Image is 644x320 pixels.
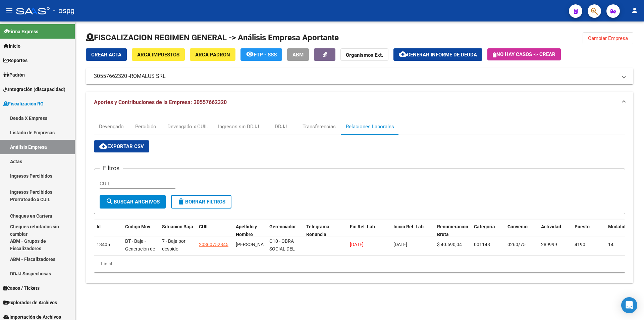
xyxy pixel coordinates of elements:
span: 289999 [541,242,557,247]
button: Borrar Filtros [171,195,231,209]
span: Gerenciador [269,224,296,229]
div: 1 total [94,256,625,272]
div: Open Intercom Messenger [621,297,637,313]
button: Exportar CSV [94,140,149,152]
span: ARCA Padrón [195,52,230,58]
span: Firma Express [3,28,38,35]
span: ARCA Impuestos [137,52,179,58]
mat-icon: menu [5,6,13,14]
datatable-header-cell: Fin Rel. Lab. [347,220,391,249]
span: Inicio [3,42,20,50]
span: Buscar Archivos [106,199,160,205]
span: Inicio Rel. Lab. [393,224,425,229]
span: Aportes y Contribuciones de la Empresa: 30557662320 [94,99,227,105]
div: Relaciones Laborales [346,123,394,130]
datatable-header-cell: CUIL [196,220,233,249]
mat-expansion-panel-header: 30557662320 -ROMALUS SRL [86,68,633,84]
span: Casos / Tickets [3,284,40,292]
span: O10 - OBRA SOCIAL DEL PERSONAL GRAFICO [269,238,295,267]
h1: FISCALIZACION REGIMEN GENERAL -> Análisis Empresa Aportante [86,32,339,43]
span: FTP - SSS [254,52,277,58]
mat-icon: cloud_download [399,50,407,58]
span: Borrar Filtros [177,199,225,205]
span: LONGONI RODRIGO GASTON [236,242,272,247]
datatable-header-cell: Apellido y Nombre [233,220,267,249]
span: - ospg [53,3,74,18]
datatable-header-cell: Modalidad [605,220,639,249]
span: Puesto [575,224,590,229]
span: Reportes [3,57,28,64]
span: Situacion Baja [162,224,193,229]
div: Devengado x CUIL [167,123,208,130]
span: Código Mov. [125,224,151,229]
span: $ 40.690,04 [437,242,462,247]
button: Generar informe de deuda [393,48,482,61]
datatable-header-cell: Id [94,220,122,249]
span: 4190 [575,242,585,247]
span: 14 [608,242,613,247]
mat-icon: search [106,197,114,205]
span: Id [97,224,101,229]
div: Devengado [99,123,124,130]
span: Convenio [507,224,528,229]
span: 0260/75 [507,242,526,247]
span: Fin Rel. Lab. [350,224,376,229]
span: Modalidad [608,224,631,229]
div: DDJJ [275,123,287,130]
span: ROMALUS SRL [130,73,166,80]
datatable-header-cell: Inicio Rel. Lab. [391,220,434,249]
span: No hay casos -> Crear [493,51,555,57]
span: Categoria [474,224,495,229]
mat-icon: cloud_download [99,142,107,150]
h3: Filtros [100,164,123,173]
datatable-header-cell: Puesto [572,220,605,249]
datatable-header-cell: Telegrama Renuncia [304,220,347,249]
span: Apellido y Nombre [236,224,257,237]
mat-icon: person [631,6,639,14]
button: No hay casos -> Crear [487,48,561,60]
span: Fiscalización RG [3,100,44,107]
span: Crear Acta [91,52,121,58]
datatable-header-cell: Código Mov. [122,220,159,249]
mat-panel-title: 30557662320 - [94,73,617,80]
datatable-header-cell: Categoria [471,220,505,249]
span: Actividad [541,224,561,229]
button: Organismos Ext. [340,48,388,61]
mat-icon: remove_red_eye [246,50,254,58]
span: Generar informe de deuda [407,52,477,58]
button: ARCA Impuestos [132,48,185,61]
span: BT - Baja - Generación de Clave [125,238,155,259]
mat-icon: delete [177,197,185,205]
span: Telegrama Renuncia [306,224,329,237]
button: ABM [287,48,309,61]
span: Cambiar Empresa [588,35,628,41]
span: 13405 [97,242,110,247]
datatable-header-cell: Gerenciador [267,220,304,249]
button: Cambiar Empresa [583,32,633,44]
span: Integración (discapacidad) [3,86,65,93]
div: Aportes y Contribuciones de la Empresa: 30557662320 [86,113,633,283]
span: 20360752845 [199,242,228,247]
span: [DATE] [350,242,364,247]
span: Exportar CSV [99,143,144,149]
datatable-header-cell: Convenio [505,220,538,249]
span: Renumeracion Bruta [437,224,468,237]
datatable-header-cell: Renumeracion Bruta [434,220,471,249]
span: Padrón [3,71,25,79]
div: Transferencias [303,123,336,130]
span: [DATE] [393,242,407,247]
datatable-header-cell: Situacion Baja [159,220,196,249]
button: Buscar Archivos [100,195,166,209]
span: Explorador de Archivos [3,299,57,306]
datatable-header-cell: Actividad [538,220,572,249]
span: ABM [292,52,304,58]
mat-expansion-panel-header: Aportes y Contribuciones de la Empresa: 30557662320 [86,92,633,113]
strong: Organismos Ext. [346,52,383,58]
button: Crear Acta [86,48,127,61]
div: Ingresos sin DDJJ [218,123,259,130]
span: CUIL [199,224,209,229]
span: 001148 [474,242,490,247]
button: FTP - SSS [240,48,282,61]
span: 7 - Baja por despido [162,238,185,252]
div: Percibido [135,123,156,130]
